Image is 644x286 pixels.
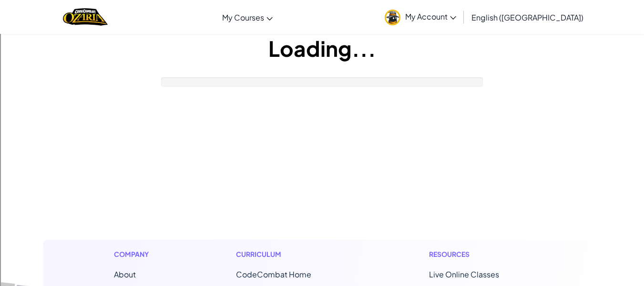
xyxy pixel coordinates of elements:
span: English ([GEOGRAPHIC_DATA]) [471,12,583,22]
a: My Account [380,2,461,32]
a: English ([GEOGRAPHIC_DATA]) [467,4,588,30]
img: Home [63,7,107,27]
a: Ozaria by CodeCombat logo [63,7,107,27]
img: avatar [385,10,400,25]
span: My Courses [222,12,264,22]
span: My Account [405,11,456,21]
a: My Courses [217,4,277,30]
